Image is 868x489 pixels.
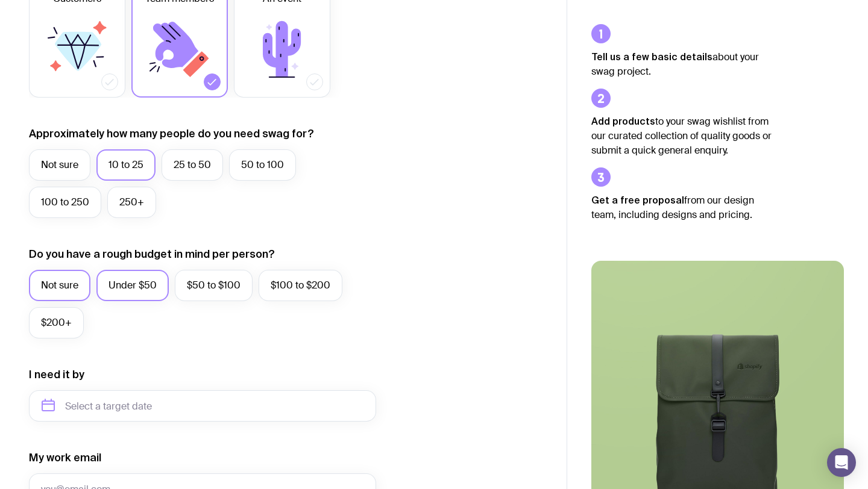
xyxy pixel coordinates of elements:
[29,390,376,422] input: Select a target date
[29,187,101,218] label: 100 to 250
[29,149,90,181] label: Not sure
[827,448,856,477] div: Open Intercom Messenger
[29,270,90,301] label: Not sure
[107,187,156,218] label: 250+
[96,270,169,301] label: Under $50
[229,149,296,181] label: 50 to 100
[591,49,772,79] p: about your swag project.
[591,114,772,158] p: to your swag wishlist from our curated collection of quality goods or submit a quick general enqu...
[591,116,655,126] strong: Add products
[591,195,684,205] strong: Get a free proposal
[259,270,342,301] label: $100 to $200
[591,193,772,222] p: from our design team, including designs and pricing.
[29,126,314,141] label: Approximately how many people do you need swag for?
[29,367,84,382] label: I need it by
[29,450,101,465] label: My work email
[591,51,712,62] strong: Tell us a few basic details
[175,270,253,301] label: $50 to $100
[29,307,84,338] label: $200+
[29,247,275,261] label: Do you have a rough budget in mind per person?
[162,149,223,181] label: 25 to 50
[96,149,156,181] label: 10 to 25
